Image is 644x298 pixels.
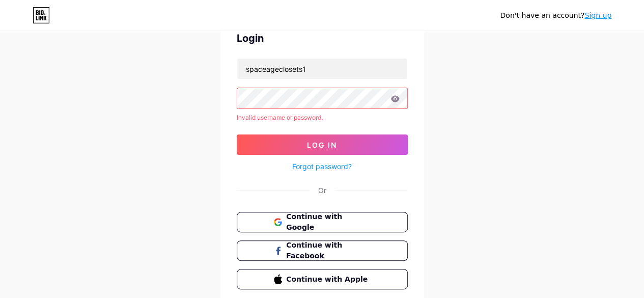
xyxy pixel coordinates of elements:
[237,269,408,289] button: Continue with Apple
[237,59,407,79] input: Username
[237,31,408,46] div: Login
[584,11,611,19] a: Sign up
[318,185,326,196] div: Or
[286,211,370,233] span: Continue with Google
[237,113,408,122] div: Invalid username or password.
[237,212,408,232] button: Continue with Google
[286,240,370,261] span: Continue with Facebook
[292,161,352,172] a: Forgot password?
[286,274,370,285] span: Continue with Apple
[500,10,611,21] div: Don't have an account?
[237,240,408,261] button: Continue with Facebook
[237,134,408,155] button: Log In
[307,141,337,149] span: Log In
